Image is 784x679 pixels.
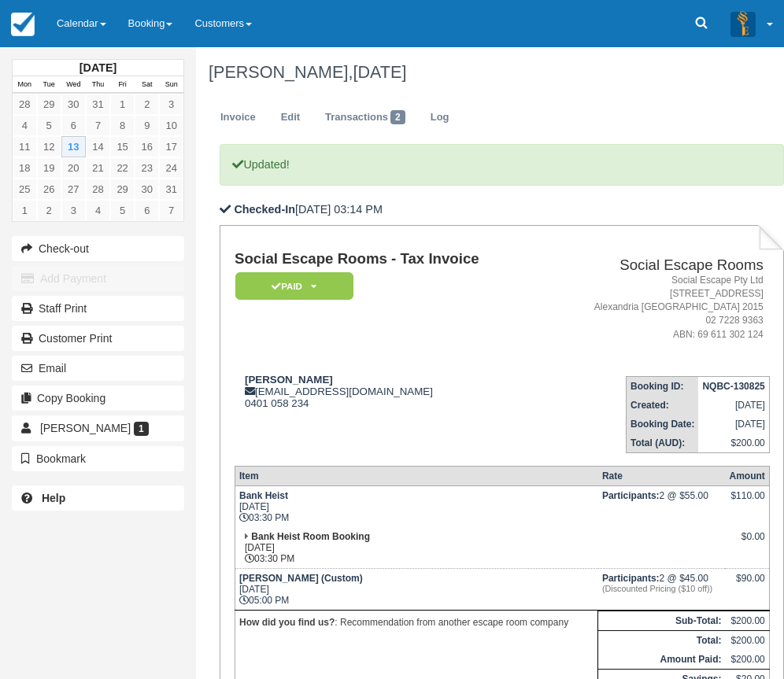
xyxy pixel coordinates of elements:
div: [EMAIL_ADDRESS][DOMAIN_NAME] 0401 058 234 [235,374,542,409]
a: 21 [86,157,110,179]
strong: Participants [602,573,660,584]
a: 7 [86,115,110,136]
button: Add Payment [12,266,184,291]
a: 18 [13,157,37,179]
a: 5 [37,115,61,136]
a: 28 [13,94,37,115]
td: $200.00 [725,630,769,650]
th: Rate [598,466,726,485]
strong: NQBC-130825 [702,381,764,392]
a: 30 [61,94,86,115]
a: 3 [159,94,183,115]
td: [DATE] 03:30 PM [235,527,597,569]
a: 27 [61,179,86,200]
a: Help [12,485,184,511]
th: Booking Date: [627,415,699,434]
th: Tue [37,76,61,94]
th: Created: [627,396,699,415]
h2: Social Escape Rooms [548,257,764,274]
td: [DATE] [698,396,769,415]
a: 7 [159,200,183,221]
a: 30 [135,179,159,200]
a: Log [419,102,461,133]
a: 15 [110,136,135,157]
th: Booking ID: [627,376,699,396]
h1: Social Escape Rooms - Tax Invoice [235,251,542,268]
a: 1 [13,200,37,221]
td: 2 @ $45.00 [598,568,726,610]
th: Amount [725,466,769,485]
a: 5 [110,200,135,221]
td: $200.00 [698,434,769,453]
th: Wed [61,76,86,94]
a: 29 [110,179,135,200]
em: (Discounted Pricing ($10 off)) [602,584,722,593]
a: Paid [235,271,348,301]
span: 2 [390,110,405,124]
td: [DATE] [698,415,769,434]
td: [DATE] 03:30 PM [235,485,597,527]
a: 6 [135,200,159,221]
td: 2 @ $55.00 [598,485,726,527]
th: Thu [86,76,110,94]
strong: Participants [602,490,660,501]
img: checkfront-main-nav-mini-logo.png [11,13,35,36]
b: Help [42,492,65,504]
a: 22 [110,157,135,179]
a: 4 [86,200,110,221]
a: 2 [135,94,159,115]
a: 23 [135,157,159,179]
button: Copy Booking [12,386,184,411]
a: Customer Print [12,326,184,351]
strong: [PERSON_NAME] [245,374,333,386]
p: Updated! [220,144,784,186]
th: Item [235,466,597,485]
a: Edit [269,102,312,133]
a: 11 [13,136,37,157]
p: [DATE] 03:14 PM [220,201,784,218]
th: Mon [13,76,37,94]
strong: Bank Heist Room Booking [251,531,370,542]
b: Checked-In [234,203,295,216]
a: 12 [37,136,61,157]
a: [PERSON_NAME] 1 [12,415,184,441]
a: 25 [13,179,37,200]
a: 13 [61,136,86,157]
th: Sat [135,76,159,94]
th: Sun [159,76,183,94]
strong: How did you find us? [239,617,335,628]
a: 1 [110,94,135,115]
th: Total: [598,630,726,650]
a: 8 [110,115,135,136]
a: Staff Print [12,296,184,321]
a: 31 [86,94,110,115]
a: 24 [159,157,183,179]
th: Total (AUD): [627,434,699,453]
a: Transactions2 [313,102,417,133]
strong: [DATE] [80,61,116,74]
a: 14 [86,136,110,157]
th: Sub-Total: [598,611,726,630]
span: [DATE] [353,62,406,82]
a: 28 [86,179,110,200]
a: Invoice [209,102,268,133]
td: $200.00 [725,611,769,630]
th: Fri [110,76,135,94]
a: 31 [159,179,183,200]
div: $110.00 [729,490,764,514]
a: 26 [37,179,61,200]
button: Email [12,356,184,381]
a: 2 [37,200,61,221]
a: 19 [37,157,61,179]
address: Social Escape Pty Ltd [STREET_ADDRESS] Alexandria [GEOGRAPHIC_DATA] 2015 02 7228 9363 ABN: 69 611... [548,274,764,341]
a: 29 [37,94,61,115]
img: A3 [730,11,756,36]
button: Bookmark [12,446,184,471]
a: 20 [61,157,86,179]
strong: Bank Heist [239,490,288,501]
h1: [PERSON_NAME], [209,63,773,82]
a: 3 [61,200,86,221]
p: : Recommendation from another escape room company [239,614,594,630]
a: 9 [135,115,159,136]
a: 16 [135,136,159,157]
